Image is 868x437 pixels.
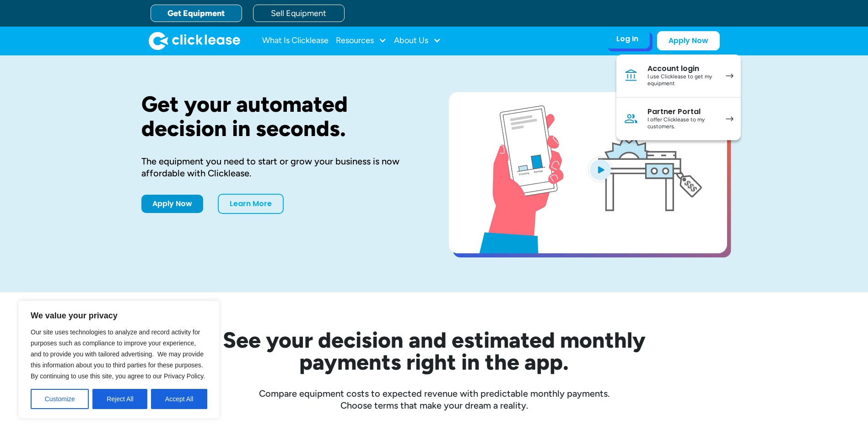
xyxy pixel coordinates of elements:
img: arrow [726,73,733,78]
img: Clicklease logo [149,32,240,50]
a: open lightbox [449,92,727,253]
a: What Is Clicklease [262,32,329,50]
img: Blue play button logo on a light blue circular background [588,157,613,182]
button: Customize [31,389,89,409]
img: arrow [726,116,733,121]
button: Accept All [151,389,207,409]
div: Log In [616,34,638,44]
a: Get Equipment [151,5,242,22]
h1: Get your automated decision in seconds. [141,92,420,141]
nav: Log In [616,55,741,140]
h2: See your decision and estimated monthly payments right in the app. [178,329,690,373]
button: Reject All [92,389,147,409]
div: Account login [647,64,717,73]
img: Person icon [624,111,638,126]
span: Our site uses technologies to analyze and record activity for purposes such as compliance to impr... [31,328,205,380]
p: We value your privacy [31,310,207,321]
img: Bank icon [624,68,638,83]
div: We value your privacy [18,300,220,419]
a: Apply Now [657,31,720,50]
a: Apply Now [141,195,203,213]
div: I offer Clicklease to my customers. [647,116,717,131]
a: home [149,32,240,50]
a: Account loginI use Clicklease to get my equipment [616,55,741,98]
div: Partner Portal [647,107,717,116]
div: About Us [394,32,441,50]
div: I use Clicklease to get my equipment [647,73,717,87]
a: Sell Equipment [253,5,345,22]
a: Partner PortalI offer Clicklease to my customers. [616,98,741,140]
a: Learn More [218,194,284,214]
div: Resources [336,32,387,50]
div: Compare equipment costs to expected revenue with predictable monthly payments. Choose terms that ... [141,388,727,411]
div: The equipment you need to start or grow your business is now affordable with Clicklease. [141,155,420,179]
